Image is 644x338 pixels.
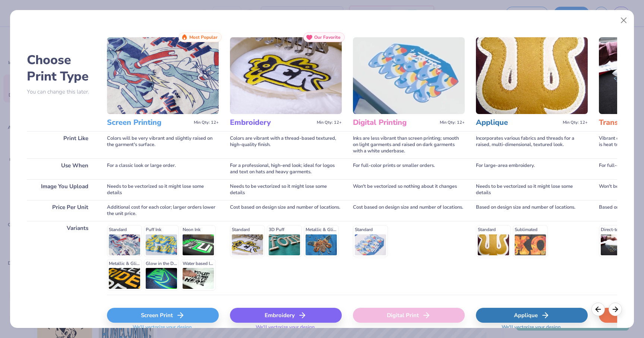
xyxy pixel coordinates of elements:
[353,37,465,114] img: Digital Printing
[314,35,341,40] span: Our Favorite
[230,308,342,323] div: Embroidery
[353,179,465,200] div: Won't be vectorized so nothing about it changes
[230,118,314,127] h3: Embroidery
[27,89,96,95] p: You can change this later.
[107,179,219,200] div: Needs to be vectorized so it might lose some details
[230,158,342,179] div: For a professional, high-end look; ideal for logos and text on hats and heavy garments.
[353,308,465,323] div: Digital Print
[230,131,342,158] div: Colors are vibrant with a thread-based textured, high-quality finish.
[107,118,191,127] h3: Screen Printing
[353,131,465,158] div: Inks are less vibrant than screen printing; smooth on light garments and raised on dark garments ...
[107,200,219,221] div: Additional cost for each color; larger orders lower the unit price.
[476,158,588,179] div: For large-area embroidery.
[27,131,96,158] div: Print Like
[440,120,465,125] span: Min Qty: 12+
[476,200,588,221] div: Based on design size and number of locations.
[253,324,319,335] span: We'll vectorize your design.
[353,158,465,179] div: For full-color prints or smaller orders.
[230,37,342,114] img: Embroidery
[476,118,560,127] h3: Applique
[27,179,96,200] div: Image You Upload
[617,13,631,28] button: Close
[27,52,96,85] h2: Choose Print Type
[317,120,342,125] span: Min Qty: 12+
[353,118,437,127] h3: Digital Printing
[107,131,219,158] div: Colors will be very vibrant and slightly raised on the garment's surface.
[107,308,219,323] div: Screen Print
[476,179,588,200] div: Needs to be vectorized so it might lose some details
[27,200,96,221] div: Price Per Unit
[476,131,588,158] div: Incorporates various fabrics and threads for a raised, multi-dimensional, textured look.
[27,221,96,295] div: Variants
[107,158,219,179] div: For a classic look or large order.
[27,158,96,179] div: Use When
[353,200,465,221] div: Cost based on design size and number of locations.
[194,120,219,125] span: Min Qty: 12+
[130,324,196,335] span: We'll vectorize your design.
[189,35,218,40] span: Most Popular
[230,179,342,200] div: Needs to be vectorized so it might lose some details
[107,37,219,114] img: Screen Printing
[476,308,588,323] div: Applique
[476,37,588,114] img: Applique
[230,200,342,221] div: Cost based on design size and number of locations.
[499,324,565,335] span: We'll vectorize your design.
[563,120,588,125] span: Min Qty: 12+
